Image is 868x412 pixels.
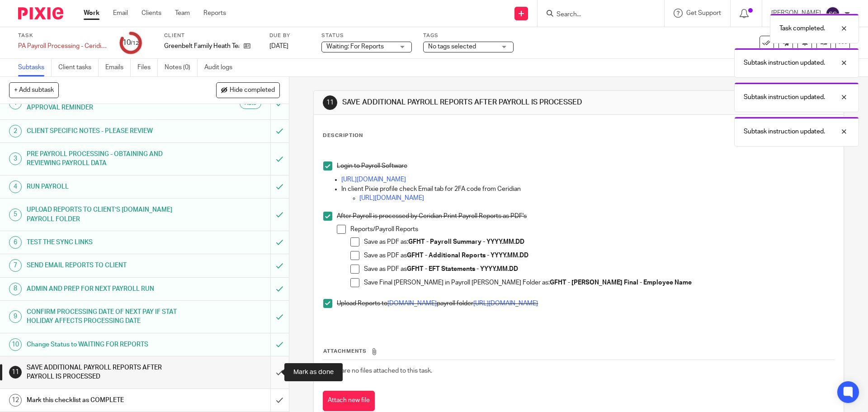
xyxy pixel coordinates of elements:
[164,32,258,39] label: Client
[27,361,183,384] h1: SAVE ADDITIONAL PAYROLL REPORTS AFTER PAYROLL IS PROCESSED
[269,32,310,39] label: Due by
[216,82,280,98] button: Hide completed
[341,176,406,183] a: [URL][DOMAIN_NAME]
[341,185,834,194] p: In client Pixie profile check Email tab for 2FA code from Ceridian
[321,32,412,39] label: Status
[428,43,476,50] span: No tags selected
[744,93,825,102] p: Subtask instruction updated.
[9,366,22,379] div: 11
[779,24,825,33] p: Task completed.
[27,180,183,194] h1: RUN PAYROLL
[9,338,22,351] div: 10
[58,59,99,76] a: Client tasks
[9,394,22,407] div: 12
[423,32,514,39] label: Tags
[9,310,22,323] div: 9
[323,368,432,374] span: There are no files attached to this task.
[18,59,52,76] a: Subtasks
[323,132,363,139] p: Description
[364,251,834,260] p: Save as PDF as
[326,43,384,50] span: Waiting: For Reports
[408,239,524,245] strong: GFHT - Payroll Summary - YYYY.MM.DD
[164,42,239,51] p: Greenbelt Family Heath Team
[744,58,825,67] p: Subtask instruction updated.
[9,82,59,98] button: + Add subtask
[9,236,22,249] div: 6
[9,259,22,272] div: 7
[142,9,161,18] a: Clients
[744,127,825,136] p: Subtask instruction updated.
[105,59,131,76] a: Emails
[230,87,275,94] span: Hide completed
[9,180,22,193] div: 4
[27,203,183,226] h1: UPLOAD REPORTS TO CLIENT’S [DOMAIN_NAME] PAYROLL FOLDER
[137,59,158,76] a: Files
[27,259,183,272] h1: SEND EMAIL REPORTS TO CLIENT
[337,161,834,170] p: Login to Payroll Software
[342,98,598,107] h1: SAVE ADDITIONAL PAYROLL REPORTS AFTER PAYROLL IS PROCESSED
[337,299,834,308] p: Upload Reports to payroll folder
[175,9,190,18] a: Team
[27,236,183,249] h1: TEST THE SYNC LINKS
[269,43,288,49] span: [DATE]
[18,7,63,19] img: Pixie
[27,124,183,138] h1: CLIENT SPECIFIC NOTES - PLEASE REVIEW
[9,283,22,295] div: 8
[204,59,239,76] a: Audit logs
[387,300,437,307] a: [DOMAIN_NAME]
[27,147,183,170] h1: PRE PAYROLL PROCESSING - OBTAINING AND REVIEWING PAYROLL DATA
[364,278,834,287] p: Save Final [PERSON_NAME] in Payroll [PERSON_NAME] Folder as:
[473,300,538,307] a: [URL][DOMAIN_NAME]
[113,9,128,18] a: Email
[364,237,834,246] p: Save as PDF as:
[203,9,226,18] a: Reports
[350,225,834,234] p: Reports/Payroll Reports
[323,349,367,354] span: Attachments
[826,6,840,21] img: svg%3E
[131,41,139,46] small: /12
[9,152,22,165] div: 3
[323,95,337,110] div: 11
[165,59,198,76] a: Notes (0)
[123,38,139,48] div: 10
[27,305,183,328] h1: CONFIRM PROCESSING DATE OF NEXT PAY IF STAT HOLIDAY AFFECTS PROCESSING DATE
[27,393,183,407] h1: Mark this checklist as COMPLETE
[323,391,375,411] button: Attach new file
[84,9,99,18] a: Work
[27,282,183,296] h1: ADMIN AND PREP FOR NEXT PAYROLL RUN
[18,42,108,51] div: PA Payroll Processing - Ceridian - Bi-Weekly
[337,212,834,221] p: After Payroll is processed by Ceridian Print Payroll Reports as PDF's
[18,32,108,39] label: Task
[27,338,183,351] h1: Change Status to WAITING FOR REPORTS
[407,266,518,272] strong: GFHT - EFT Statements - YYYY.MM.DD
[9,125,22,137] div: 2
[359,195,424,201] a: [URL][DOMAIN_NAME]
[9,208,22,221] div: 5
[407,252,528,259] strong: GFHT - Additional Reports - YYYY.MM.DD
[364,265,834,274] p: Save as PDF as
[550,279,692,286] strong: GFHT - [PERSON_NAME] Final - Employee Name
